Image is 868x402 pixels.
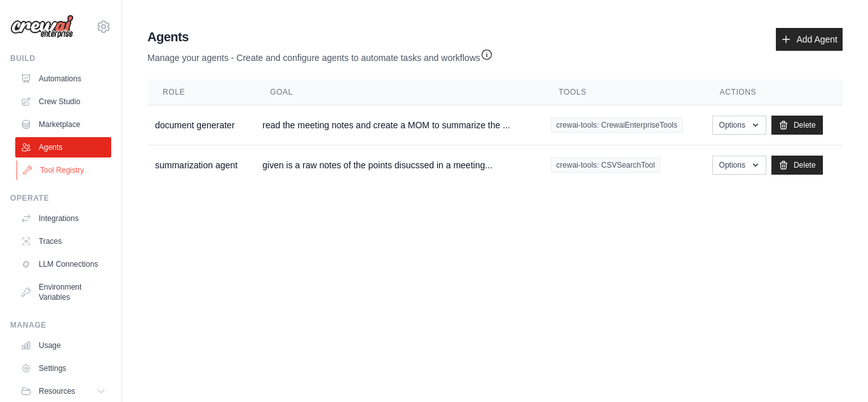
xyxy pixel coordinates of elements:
td: summarization agent [147,145,255,185]
th: Goal [255,79,543,105]
a: Agents [15,137,111,157]
a: Traces [15,231,111,251]
td: given is a raw notes of the points disucssed in a meeting... [255,145,543,185]
a: Environment Variables [15,277,111,307]
td: read the meeting notes and create a MOM to summarize the ... [255,105,543,145]
span: Resources [39,386,75,396]
a: Integrations [15,208,111,229]
p: Manage your agents - Create and configure agents to automate tasks and workflows [147,46,493,64]
span: crewai-tools: CSVSearchTool [551,157,660,173]
a: Tool Registry [17,160,112,180]
td: document generater [147,105,255,145]
span: crewai-tools: CrewaiEnterpriseTools [551,117,682,133]
div: Operate [10,193,111,203]
button: Options [712,116,766,135]
th: Actions [705,79,843,105]
a: Usage [15,335,111,356]
a: LLM Connections [15,254,111,274]
h2: Agents [147,28,493,46]
img: Logo [10,15,74,39]
button: Resources [15,381,111,401]
div: Build [10,53,111,64]
a: Crew Studio [15,91,111,112]
a: Marketplace [15,114,111,135]
a: Delete [771,156,823,175]
a: Settings [15,358,111,379]
a: Delete [771,116,823,135]
th: Role [147,79,255,105]
a: Automations [15,69,111,89]
button: Options [712,156,766,175]
th: Tools [543,79,704,105]
a: Add Agent [776,28,843,51]
div: Manage [10,320,111,330]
